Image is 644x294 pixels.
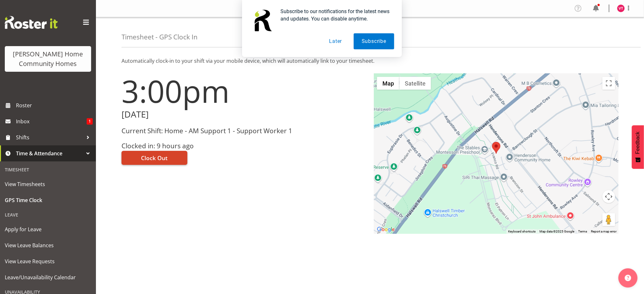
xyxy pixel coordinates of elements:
[2,253,94,269] a: View Leave Requests
[5,273,91,282] span: Leave/Unavailability Calendar
[321,33,350,49] button: Later
[5,195,91,205] span: GPS Time Clock
[2,176,94,192] a: View Timesheets
[2,192,94,208] a: GPS Time Clock
[2,163,94,176] div: Timesheet
[16,101,93,110] span: Roster
[141,154,168,162] span: Clock Out
[122,151,187,165] button: Clock Out
[122,110,366,119] h2: [DATE]
[5,225,91,234] span: Apply for Leave
[122,57,618,65] p: Automatically clock-in to your shift via your mobile device, which will automatically link to you...
[16,133,83,142] span: Shifts
[16,149,83,158] span: Time & Attendance
[2,269,94,285] a: Leave/Unavailability Calendar
[5,241,91,250] span: View Leave Balances
[508,229,536,234] button: Keyboard shortcuts
[625,275,631,281] img: help-xxl-2.png
[632,125,644,169] button: Feedback - Show survey
[635,132,641,154] span: Feedback
[375,225,397,234] a: Open this area in Google Maps (opens a new window)
[602,77,615,90] button: Toggle fullscreen view
[2,208,94,221] div: Leave
[122,142,366,150] h3: Clocked in: 9 hours ago
[578,230,587,233] a: Terms (opens in new tab)
[250,8,275,33] img: notification icon
[275,8,394,22] div: Subscribe to our notifications for the latest news and updates. You can disable anytime.
[602,190,615,203] button: Map camera controls
[16,117,87,126] span: Inbox
[375,225,397,234] img: Google
[354,33,394,49] button: Subscribe
[602,213,615,226] button: Drag Pegman onto the map to open Street View
[2,237,94,253] a: View Leave Balances
[5,257,91,266] span: View Leave Requests
[5,179,91,189] span: View Timesheets
[11,49,85,69] div: [PERSON_NAME] Home Community Homes
[87,118,93,125] span: 1
[377,77,399,90] button: Show street map
[539,230,574,233] span: Map data ©2025 Google
[2,221,94,237] a: Apply for Leave
[122,74,366,108] h1: 3:00pm
[591,230,617,233] a: Report a map error
[399,77,431,90] button: Show satellite imagery
[122,127,366,135] h3: Current Shift: Home - AM Support 1 - Support Worker 1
